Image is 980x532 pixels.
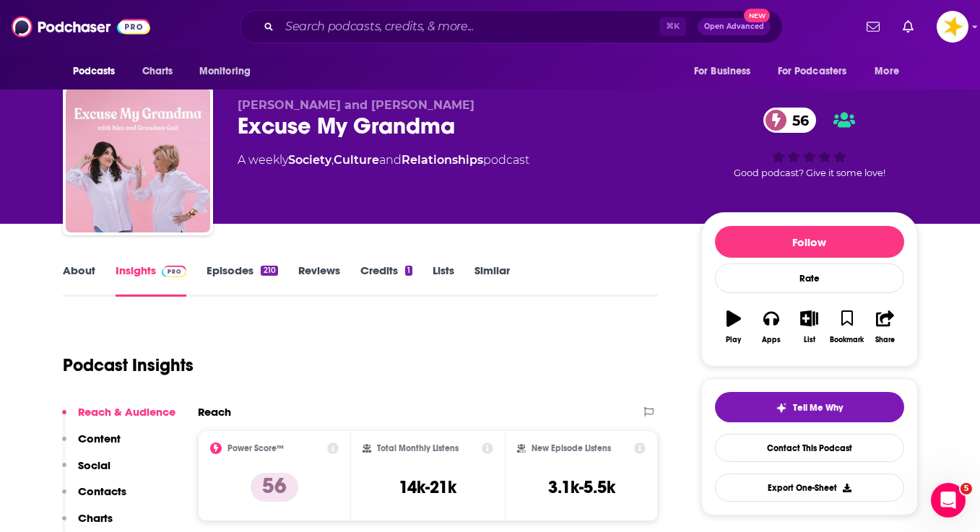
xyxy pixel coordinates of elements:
h2: Reach [198,405,231,419]
div: Apps [762,336,781,344]
h1: Podcast Insights [63,354,194,376]
img: tell me why sparkle [776,402,787,414]
button: Reach & Audience [62,405,175,432]
span: Logged in as Spreaker_Prime [937,11,968,43]
h3: 14k-21k [399,476,456,498]
span: Podcasts [73,61,116,82]
button: open menu [189,58,269,85]
div: List [804,336,815,344]
span: 56 [778,108,816,133]
a: Charts [133,58,182,85]
button: Content [62,432,121,458]
button: open menu [684,58,769,85]
button: Open AdvancedNew [698,18,771,35]
span: , [331,153,334,167]
a: About [63,263,95,297]
span: 5 [961,483,972,494]
span: More [875,61,899,82]
div: A weekly podcast [238,152,529,169]
button: open menu [864,58,917,85]
a: Reviews [298,263,340,297]
a: Episodes210 [207,263,277,297]
button: List [790,301,828,353]
button: Show profile menu [937,11,968,43]
span: Good podcast? Give it some love! [734,167,885,178]
span: Monitoring [199,61,251,82]
h2: New Episode Listens [532,443,611,453]
a: Credits1 [360,263,412,297]
h2: Total Monthly Listens [377,443,459,453]
div: Share [875,336,895,344]
div: 210 [261,266,277,276]
button: Export One-Sheet [715,474,904,502]
img: Podchaser - Follow, Share and Rate Podcasts [12,13,150,40]
a: Contact This Podcast [715,434,904,462]
p: Social [78,458,110,472]
span: and [379,153,402,167]
a: Lists [433,263,454,297]
div: 1 [405,266,412,276]
button: Social [62,458,110,485]
img: Excuse My Grandma [66,88,210,232]
div: Bookmark [830,336,864,344]
img: Podchaser Pro [162,266,187,277]
a: Similar [474,263,510,297]
div: Rate [715,263,904,293]
a: Culture [334,153,379,167]
button: Contacts [62,484,126,511]
h2: Power Score™ [227,443,284,453]
button: open menu [768,58,868,85]
button: tell me why sparkleTell Me Why [715,392,904,422]
span: Open Advanced [704,23,764,30]
p: Charts [78,511,113,525]
div: Search podcasts, credits, & more... [240,10,783,43]
span: Tell Me Why [793,402,843,414]
span: Charts [142,61,173,82]
button: Bookmark [828,301,866,353]
p: Content [78,432,121,445]
p: Reach & Audience [78,405,175,419]
button: Play [715,301,753,353]
button: open menu [63,58,134,85]
button: Share [866,301,903,353]
span: New [744,9,770,22]
a: 56 [763,108,816,133]
a: InsightsPodchaser Pro [116,263,187,297]
input: Search podcasts, credits, & more... [279,15,659,38]
p: Contacts [78,484,126,498]
button: Apps [753,301,790,353]
a: Show notifications dropdown [897,14,919,39]
a: Show notifications dropdown [861,14,885,39]
div: Play [726,336,741,344]
h3: 3.1k-5.5k [548,476,615,498]
div: 56Good podcast? Give it some love! [701,98,918,188]
img: User Profile [937,11,968,43]
span: [PERSON_NAME] and [PERSON_NAME] [238,98,474,112]
a: Society [288,153,331,167]
iframe: Intercom live chat [931,483,966,518]
a: Relationships [402,153,483,167]
span: ⌘ K [659,17,686,36]
button: Follow [715,226,904,258]
span: For Podcasters [778,61,847,82]
span: For Business [694,61,751,82]
p: 56 [251,473,298,502]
